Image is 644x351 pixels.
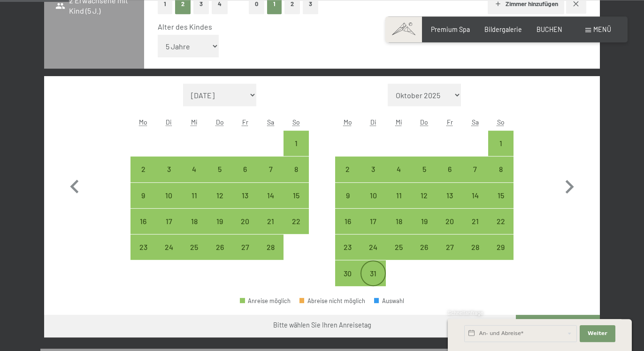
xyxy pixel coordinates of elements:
[335,156,360,182] div: Mon Mar 02 2026
[335,156,360,182] div: Anreise möglich
[232,209,258,234] div: Anreise möglich
[130,209,156,234] div: Anreise möglich
[447,118,453,126] abbr: Freitag
[484,25,522,33] span: Bildergalerie
[259,243,283,267] div: 28
[336,165,360,189] div: 2
[284,156,309,182] div: Anreise möglich
[207,234,232,260] div: Anreise möglich
[488,156,514,182] div: Sun Mar 08 2026
[386,183,411,208] div: Anreise möglich
[462,156,488,182] div: Anreise möglich
[182,156,207,182] div: Wed Feb 04 2026
[489,243,513,267] div: 29
[438,165,461,189] div: 6
[299,298,365,304] div: Abreise nicht möglich
[360,183,386,208] div: Anreise möglich
[259,218,283,241] div: 21
[232,156,258,182] div: Fri Feb 06 2026
[232,209,258,234] div: Fri Feb 20 2026
[156,234,181,260] div: Anreise möglich
[182,209,207,234] div: Anreise möglich
[232,234,258,260] div: Anreise möglich
[438,218,461,241] div: 20
[183,218,206,241] div: 18
[284,209,309,234] div: Anreise möglich
[412,209,437,234] div: Anreise möglich
[216,118,224,126] abbr: Donnerstag
[448,310,483,316] span: Schnellanfrage
[462,209,488,234] div: Sat Mar 21 2026
[463,192,487,215] div: 14
[335,209,360,234] div: Mon Mar 16 2026
[130,156,156,182] div: Mon Feb 02 2026
[157,165,180,189] div: 3
[156,156,181,182] div: Tue Feb 03 2026
[437,156,462,182] div: Anreise möglich
[207,209,232,234] div: Anreise möglich
[233,192,257,215] div: 13
[207,209,232,234] div: Thu Feb 19 2026
[259,165,283,189] div: 7
[284,131,309,156] div: Sun Feb 01 2026
[156,156,181,182] div: Anreise möglich
[157,192,180,215] div: 10
[489,192,513,215] div: 15
[258,234,284,260] div: Sat Feb 28 2026
[156,234,181,260] div: Tue Feb 24 2026
[472,118,479,126] abbr: Samstag
[273,320,371,330] div: Bitte wählen Sie Ihren Anreisetag
[182,183,207,208] div: Anreise möglich
[412,183,437,208] div: Anreise möglich
[258,183,284,208] div: Anreise möglich
[488,183,514,208] div: Sun Mar 15 2026
[207,156,232,182] div: Thu Feb 05 2026
[386,234,411,260] div: Wed Mar 25 2026
[335,183,360,208] div: Mon Mar 09 2026
[336,270,360,293] div: 30
[488,156,514,182] div: Anreise möglich
[284,165,308,189] div: 8
[182,156,207,182] div: Anreise möglich
[488,209,514,234] div: Sun Mar 22 2026
[156,183,181,208] div: Tue Feb 10 2026
[413,218,436,241] div: 19
[158,22,579,32] div: Alter des Kindes
[335,260,360,286] div: Mon Mar 30 2026
[208,165,231,189] div: 5
[259,192,283,215] div: 14
[242,118,248,126] abbr: Freitag
[462,234,488,260] div: Anreise möglich
[413,243,436,267] div: 26
[130,183,156,208] div: Anreise möglich
[284,131,309,156] div: Anreise möglich
[131,243,155,267] div: 23
[207,156,232,182] div: Anreise möglich
[413,192,436,215] div: 12
[463,243,487,267] div: 28
[431,25,470,33] a: Premium Spa
[156,209,181,234] div: Tue Feb 17 2026
[361,243,385,267] div: 24
[462,183,488,208] div: Sat Mar 14 2026
[182,209,207,234] div: Wed Feb 18 2026
[396,118,402,126] abbr: Mittwoch
[438,243,461,267] div: 27
[488,131,514,156] div: Anreise möglich
[139,118,147,126] abbr: Montag
[207,183,232,208] div: Thu Feb 12 2026
[580,325,615,342] button: Weiter
[232,183,258,208] div: Fri Feb 13 2026
[386,156,411,182] div: Wed Mar 04 2026
[462,234,488,260] div: Sat Mar 28 2026
[258,183,284,208] div: Sat Feb 14 2026
[233,243,257,267] div: 27
[489,165,513,189] div: 8
[360,209,386,234] div: Tue Mar 17 2026
[258,156,284,182] div: Sat Feb 07 2026
[412,156,437,182] div: Thu Mar 05 2026
[463,165,487,189] div: 7
[462,209,488,234] div: Anreise möglich
[258,156,284,182] div: Anreise möglich
[284,183,309,208] div: Anreise möglich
